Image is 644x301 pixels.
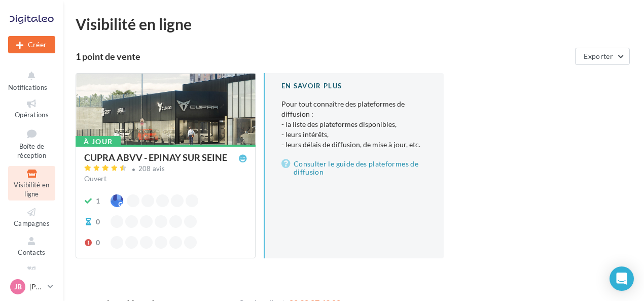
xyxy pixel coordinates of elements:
[96,238,100,248] div: 0
[281,140,427,150] li: - leurs délais de diffusion, de mise à jour, etc.
[15,111,49,119] span: Opérations
[84,163,247,176] a: 208 avis
[76,16,632,31] div: Visibilité en ligne
[281,119,427,129] li: - la liste des plateformes disponibles,
[281,129,427,140] li: - leurs intérêts,
[575,48,630,65] button: Exporter
[281,81,427,91] div: En savoir plus
[17,142,46,160] span: Boîte de réception
[8,36,55,53] button: Créer
[14,282,22,292] span: JB
[84,174,106,183] span: Ouvert
[8,263,55,288] a: Médiathèque
[8,205,55,229] a: Campagnes
[8,36,55,53] div: Nouvelle campagne
[84,153,227,162] div: CUPRA ABVV - EPINAY SUR SEINE
[8,166,55,200] a: Visibilité en ligne
[8,96,55,121] a: Opérations
[281,158,427,178] a: Consulter le guide des plateformes de diffusion
[8,125,55,162] a: Boîte de réception
[18,248,46,256] span: Contacts
[281,99,427,150] p: Pour tout connaître des plateformes de diffusion :
[96,196,100,206] div: 1
[96,217,100,227] div: 0
[29,282,44,292] p: [PERSON_NAME]
[76,136,121,147] div: À jour
[76,52,571,61] div: 1 point de vente
[138,165,165,172] div: 208 avis
[14,181,49,198] span: Visibilité en ligne
[8,233,55,258] a: Contacts
[8,83,47,91] span: Notifications
[610,266,634,291] div: Open Intercom Messenger
[8,277,55,296] a: JB [PERSON_NAME]
[14,219,50,227] span: Campagnes
[584,52,613,60] span: Exporter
